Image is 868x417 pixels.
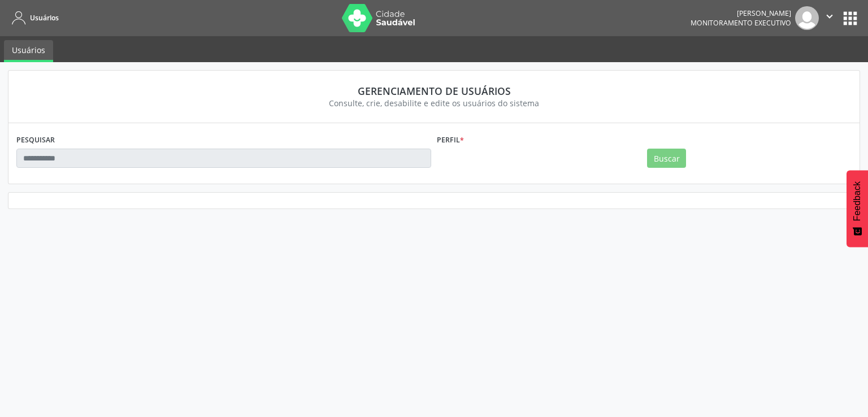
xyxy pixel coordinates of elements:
span: Usuários [30,13,59,23]
label: Perfil [437,131,464,149]
img: img [795,6,819,30]
div: Consulte, crie, desabilite e edite os usuários do sistema [24,97,844,109]
a: Usuários [4,40,53,62]
button:  [819,6,840,30]
button: Buscar [647,149,686,168]
i:  [823,10,836,23]
button: apps [840,8,860,28]
div: Gerenciamento de usuários [24,85,844,97]
div: [PERSON_NAME] [691,8,791,18]
span: Monitoramento Executivo [691,18,791,28]
a: Usuários [8,8,59,27]
button: Feedback - Mostrar pesquisa [847,170,868,247]
label: PESQUISAR [16,131,55,149]
span: Feedback [852,181,862,221]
